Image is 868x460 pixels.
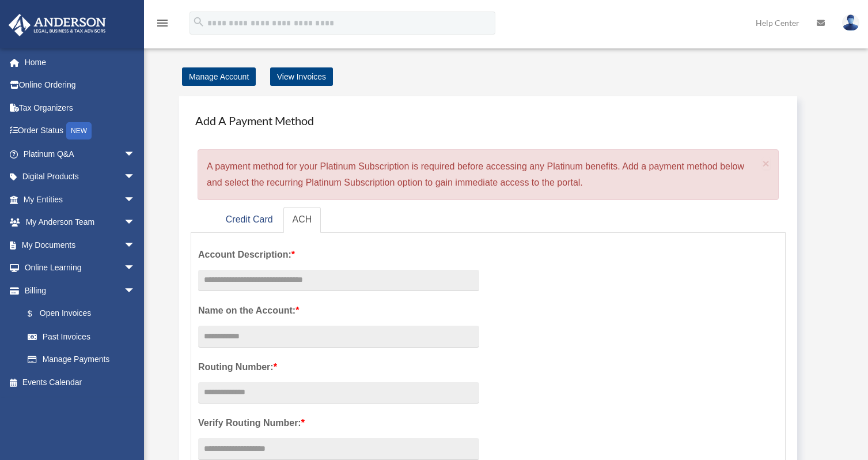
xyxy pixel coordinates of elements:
a: My Documentsarrow_drop_down [8,233,153,257]
a: menu [156,20,169,30]
span: arrow_drop_down [124,188,147,212]
a: ACH [283,207,321,233]
div: NEW [66,122,92,139]
label: Routing Number: [198,359,479,375]
a: My Entitiesarrow_drop_down [8,188,153,211]
span: arrow_drop_down [124,165,147,189]
label: Account Description: [198,247,479,263]
a: Billingarrow_drop_down [8,279,153,302]
span: arrow_drop_down [124,142,147,166]
a: My Anderson Teamarrow_drop_down [8,211,153,234]
a: Platinum Q&Aarrow_drop_down [8,142,153,165]
h4: Add A Payment Method [191,108,786,133]
div: A payment method for your Platinum Subscription is required before accessing any Platinum benefit... [198,149,779,200]
a: Home [8,51,153,74]
a: Order StatusNEW [8,119,153,143]
a: $Open Invoices [16,302,153,326]
a: Manage Payments [16,348,147,371]
button: Close [763,157,770,169]
a: Manage Account [182,67,256,86]
span: arrow_drop_down [124,257,147,280]
a: View Invoices [270,67,333,86]
img: Anderson Advisors Platinum Portal [5,14,109,36]
a: Credit Card [217,207,282,233]
img: User Pic [842,14,859,31]
i: search [192,16,205,28]
i: menu [156,16,169,30]
a: Online Ordering [8,74,153,97]
label: Verify Routing Number: [198,415,479,431]
a: Online Learningarrow_drop_down [8,257,153,280]
span: arrow_drop_down [124,279,147,303]
span: arrow_drop_down [124,233,147,257]
a: Events Calendar [8,371,153,394]
label: Name on the Account: [198,303,479,319]
a: Past Invoices [16,325,153,348]
span: $ [34,307,40,321]
span: × [763,157,770,170]
span: arrow_drop_down [124,211,147,235]
a: Tax Organizers [8,96,153,119]
a: Digital Productsarrow_drop_down [8,165,153,188]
